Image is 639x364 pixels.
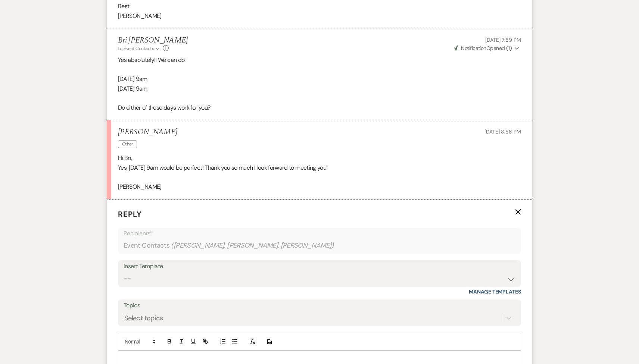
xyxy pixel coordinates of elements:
div: Event Contacts [124,238,515,253]
label: Topics [124,300,515,311]
span: Opened [454,45,512,51]
p: Hi Bri, [118,153,521,163]
h5: Bri [PERSON_NAME] [118,36,188,45]
p: Yes absolutely!! We can do: [118,55,521,65]
div: Insert Template [124,261,515,272]
span: ( [PERSON_NAME], [PERSON_NAME], [PERSON_NAME] ) [171,241,334,251]
p: Yes, [DATE] 9am would be perfect! Thank you so much I look forward to meeting you! [118,163,521,173]
p: Best [118,1,521,11]
p: [DATE] 9am [118,84,521,94]
span: [DATE] 8:58 PM [484,128,521,135]
button: NotificationOpened (1) [453,44,521,52]
a: Manage Templates [469,288,521,295]
span: [DATE] 7:59 PM [485,37,521,43]
h5: [PERSON_NAME] [118,128,177,137]
span: Notification [461,45,486,51]
p: Recipients* [124,229,515,238]
p: [PERSON_NAME] [118,182,521,192]
p: Do either of these days work for you? [118,103,521,113]
p: [DATE] 9am [118,74,521,84]
button: to: Event Contacts [118,45,161,52]
strong: ( 1 ) [506,45,512,51]
span: Reply [118,209,142,219]
div: Select topics [124,313,163,323]
span: to: Event Contacts [118,45,154,51]
p: [PERSON_NAME] [118,11,521,21]
span: Other [118,140,137,148]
